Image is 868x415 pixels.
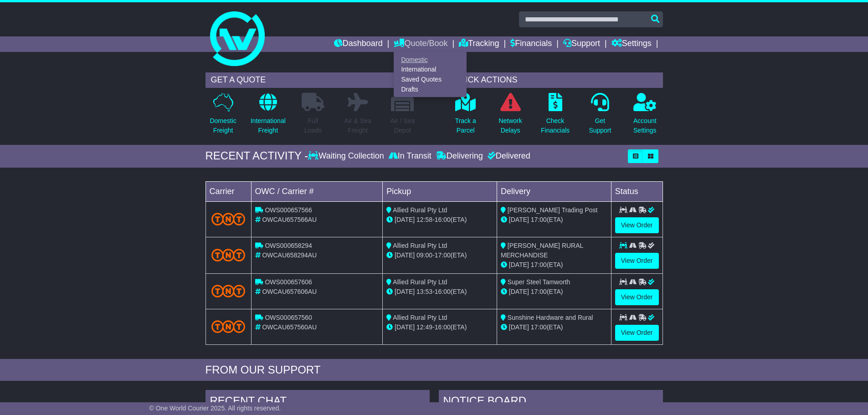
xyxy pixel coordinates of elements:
div: (ETA) [501,215,607,225]
a: Tracking [459,36,499,52]
span: OWCAU657566AU [262,216,317,223]
div: (ETA) [501,260,607,270]
span: [DATE] [395,323,415,331]
div: (ETA) [501,287,607,297]
div: - (ETA) [386,323,493,332]
span: 17:00 [531,261,547,268]
span: 17:00 [435,251,451,259]
span: © One World Courier 2025. All rights reserved. [149,405,281,412]
span: [PERSON_NAME] Trading Post [508,206,598,214]
span: [DATE] [509,261,529,268]
div: Waiting Collection [308,151,386,161]
span: OWS000657606 [265,278,312,286]
div: GET A QUOTE [205,72,421,88]
img: TNT_Domestic.png [211,249,246,261]
span: OWCAU657606AU [262,288,317,295]
p: Full Loads [302,116,324,135]
img: TNT_Domestic.png [211,285,246,297]
span: 12:49 [416,323,432,331]
span: OWS000657566 [265,206,312,214]
a: Track aParcel [455,92,477,140]
span: [DATE] [509,323,529,331]
span: Allied Rural Pty Ltd [393,206,447,214]
a: International [394,65,466,75]
p: Network Delays [498,116,522,135]
div: RECENT ACTIVITY - [205,149,308,163]
div: - (ETA) [386,287,493,297]
span: 09:00 [416,251,432,259]
a: Saved Quotes [394,75,466,85]
p: Account Settings [633,116,657,135]
td: Pickup [383,181,497,201]
div: - (ETA) [386,251,493,260]
a: GetSupport [588,92,611,140]
span: [DATE] [509,216,529,223]
a: View Order [615,325,659,341]
span: Sunshine Hardware and Rural [508,314,593,321]
span: 16:00 [435,288,451,295]
a: Drafts [394,84,466,94]
span: [DATE] [395,251,415,259]
a: InternationalFreight [250,92,286,140]
a: CheckFinancials [540,92,570,140]
p: Domestic Freight [210,116,236,135]
div: - (ETA) [386,215,493,225]
div: Quote/Book [394,52,467,97]
span: OWCAU658294AU [262,251,317,259]
td: OWC / Carrier # [251,181,383,201]
p: Track a Parcel [455,116,476,135]
span: [PERSON_NAME] RURAL MERCHANDISE [501,242,583,259]
p: Get Support [589,116,611,135]
span: 17:00 [531,216,547,223]
div: Delivered [485,151,530,161]
a: Support [563,36,600,52]
span: 13:53 [416,288,432,295]
p: International Freight [251,116,286,135]
span: OWS000657560 [265,314,312,321]
a: Financials [510,36,552,52]
a: Settings [611,36,652,52]
a: View Order [615,289,659,305]
span: Allied Rural Pty Ltd [393,314,447,321]
a: Domestic [394,55,466,65]
span: [DATE] [395,216,415,223]
div: FROM OUR SUPPORT [205,364,663,377]
a: View Order [615,217,659,233]
span: 17:00 [531,288,547,295]
img: TNT_Domestic.png [211,213,246,225]
span: OWCAU657560AU [262,323,317,331]
td: Status [611,181,663,201]
div: Delivering [434,151,485,161]
div: In Transit [386,151,434,161]
span: Allied Rural Pty Ltd [393,242,447,249]
p: Check Financials [541,116,570,135]
span: [DATE] [395,288,415,295]
img: TNT_Domestic.png [211,320,246,333]
div: RECENT CHAT [205,390,430,415]
a: NetworkDelays [498,92,522,140]
a: AccountSettings [633,92,657,140]
span: Super Steel Tamworth [508,278,570,286]
span: 16:00 [435,216,451,223]
div: QUICK ACTIONS [448,72,663,88]
div: (ETA) [501,323,607,332]
span: 12:58 [416,216,432,223]
a: Quote/Book [394,36,447,52]
p: Air & Sea Freight [344,116,371,135]
span: Allied Rural Pty Ltd [393,278,447,286]
span: 16:00 [435,323,451,331]
a: Dashboard [334,36,383,52]
span: 17:00 [531,323,547,331]
td: Carrier [205,181,251,201]
a: DomesticFreight [209,92,236,140]
div: NOTICE BOARD [439,390,663,415]
span: [DATE] [509,288,529,295]
a: View Order [615,253,659,269]
span: OWS000658294 [265,242,312,249]
p: Air / Sea Depot [390,116,415,135]
td: Delivery [497,181,611,201]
